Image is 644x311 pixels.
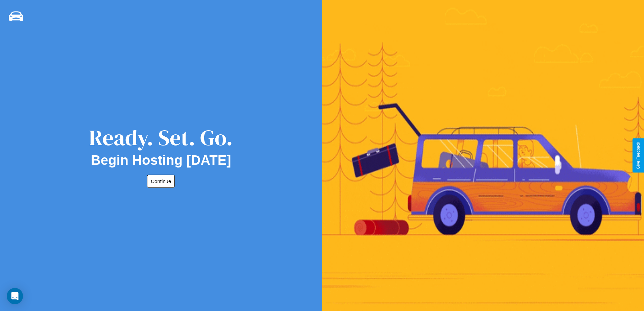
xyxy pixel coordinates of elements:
h2: Begin Hosting [DATE] [91,153,231,168]
div: Ready. Set. Go. [89,123,233,153]
div: Open Intercom Messenger [7,288,23,304]
button: Continue [147,175,175,188]
div: Give Feedback [636,142,641,169]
